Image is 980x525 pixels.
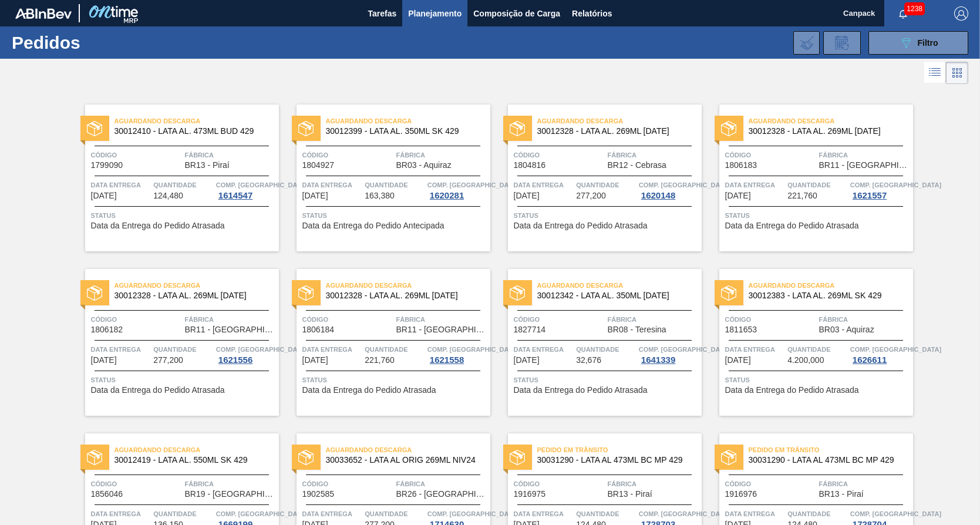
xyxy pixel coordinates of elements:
[725,490,757,499] span: 1916976
[326,115,490,127] span: Aguardando Descarga
[639,344,730,355] span: Comp. Carga
[514,325,546,334] span: 1827714
[114,444,279,456] span: Aguardando Descarga
[819,325,874,334] span: BR03 - Aquiraz
[725,210,910,221] span: Status
[302,161,335,170] span: 1804927
[365,191,395,200] span: 163,380
[576,508,636,520] span: Quantidade
[91,210,276,221] span: Status
[514,508,574,520] span: Data entrega
[12,36,183,49] h1: Pedidos
[408,6,462,21] span: Planejamento
[850,344,910,365] a: Comp. [GEOGRAPHIC_DATA]1626611
[326,127,481,136] span: 30012399 - LATA AL. 350ML SK 429
[749,280,913,291] span: Aguardando Descarga
[427,179,518,191] span: Comp. Carga
[298,121,314,136] img: status
[514,356,540,365] span: 03/12/2024
[725,161,757,170] span: 1806183
[302,490,335,499] span: 1902585
[514,149,605,161] span: Código
[819,314,910,325] span: Fábrica
[576,356,601,365] span: 32,676
[427,179,487,200] a: Comp. [GEOGRAPHIC_DATA]1620281
[639,508,730,520] span: Comp. Carga
[514,386,648,395] span: Data da Entrega do Pedido Atrasada
[850,191,889,200] div: 1621557
[302,221,444,230] span: Data da Entrega do Pedido Antecipada
[114,115,279,127] span: Aguardando Descarga
[365,356,395,365] span: 221,760
[368,6,396,21] span: Tarefas
[702,105,913,251] a: statusAguardando Descarga30012328 - LATA AL. 269ML [DATE]Código1806183FábricaBR11 - [GEOGRAPHIC_D...
[725,386,859,395] span: Data da Entrega do Pedido Atrasada
[787,356,824,365] span: 4.200,000
[302,325,335,334] span: 1806184
[537,115,702,127] span: Aguardando Descarga
[537,444,702,456] span: Pedido em Trânsito
[114,456,270,465] span: 30012419 - LATA AL. 550ML SK 429
[819,149,910,161] span: Fábrica
[725,149,816,161] span: Código
[793,31,820,55] div: Importar Negociações dos Pedidos
[850,344,941,355] span: Comp. Carga
[639,344,699,365] a: Comp. [GEOGRAPHIC_DATA]1641339
[639,355,678,365] div: 1641339
[725,478,816,490] span: Código
[302,356,328,365] span: 03/12/2024
[787,344,847,355] span: Quantidade
[725,314,816,325] span: Código
[185,161,230,170] span: BR13 - Piraí
[850,179,910,200] a: Comp. [GEOGRAPHIC_DATA]1621557
[427,355,466,365] div: 1621558
[114,291,270,300] span: 30012328 - LATA AL. 269ML BC 429
[153,179,213,191] span: Quantidade
[302,344,362,355] span: Data entrega
[91,508,151,520] span: Data entrega
[302,374,487,386] span: Status
[15,8,72,19] img: TNhmsLtSVTkK8tSr43FrP2fwEKptu5GPRR3wAAAABJRU5ErkJggg==
[302,386,436,395] span: Data da Entrega do Pedido Atrasada
[904,2,925,15] span: 1238
[537,127,692,136] span: 30012328 - LATA AL. 269ML BC 429
[365,508,425,520] span: Quantidade
[787,191,817,200] span: 221,760
[490,269,702,416] a: statusAguardando Descarga30012342 - LATA AL. 350ML [DATE]Código1827714FábricaBR08 - TeresinaData ...
[298,450,314,465] img: status
[749,444,913,456] span: Pedido em Trânsito
[87,121,102,136] img: status
[427,191,466,200] div: 1620281
[576,344,636,355] span: Quantidade
[87,450,102,465] img: status
[302,314,393,325] span: Código
[153,356,183,365] span: 277,200
[302,478,393,490] span: Código
[91,478,182,490] span: Código
[924,62,946,84] div: Visão em Lista
[819,490,864,499] span: BR13 - Piraí
[819,478,910,490] span: Fábrica
[725,325,757,334] span: 1811653
[725,344,785,355] span: Data entrega
[427,344,518,355] span: Comp. Carga
[185,149,276,161] span: Fábrica
[396,314,487,325] span: Fábrica
[639,179,730,191] span: Comp. Carga
[749,291,904,300] span: 30012383 - LATA AL. 269ML SK 429
[396,325,487,334] span: BR11 - São Luís
[608,149,699,161] span: Fábrica
[639,179,699,200] a: Comp. [GEOGRAPHIC_DATA]1620148
[514,490,546,499] span: 1916975
[514,478,605,490] span: Código
[725,356,751,365] span: 11/12/2024
[576,179,636,191] span: Quantidade
[91,221,225,230] span: Data da Entrega do Pedido Atrasada
[510,285,525,301] img: status
[787,508,847,520] span: Quantidade
[514,210,699,221] span: Status
[850,508,941,520] span: Comp. Carga
[514,191,540,200] span: 13/11/2024
[153,508,213,520] span: Quantidade
[639,191,678,200] div: 1620148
